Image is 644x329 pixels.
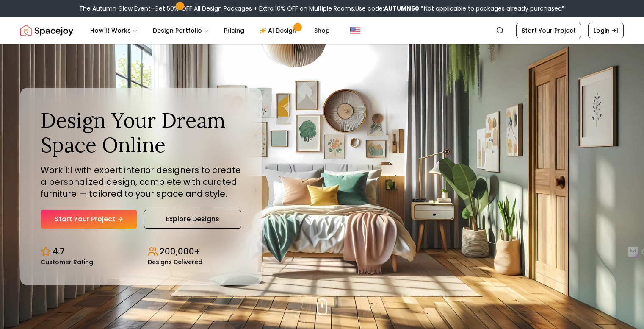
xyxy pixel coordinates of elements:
div: Design stats [41,239,241,265]
p: 4.7 [53,245,65,257]
img: United States [350,25,360,36]
img: Spacejoy Logo [20,22,73,39]
a: Pricing [217,22,251,39]
p: 200,000+ [160,245,200,257]
a: Shop [307,22,337,39]
small: Designs Delivered [148,259,202,265]
a: AI Design [253,22,306,39]
a: Explore Designs [144,210,241,229]
nav: Global [20,17,624,44]
div: The Autumn Glow Event-Get 50% OFF All Design Packages + Extra 10% OFF on Multiple Rooms. [79,4,565,13]
b: AUTUMN50 [384,4,419,13]
button: Design Portfolio [146,22,216,39]
a: Login [588,23,624,38]
a: Spacejoy [20,22,73,39]
a: Start Your Project [516,23,581,38]
a: Start Your Project [41,210,137,229]
nav: Main [83,22,337,39]
small: Customer Rating [41,259,93,265]
button: How It Works [83,22,144,39]
h1: Design Your Dream Space Online [41,108,241,157]
span: *Not applicable to packages already purchased* [419,4,565,13]
span: Use code: [355,4,419,13]
p: Work 1:1 with expert interior designers to create a personalized design, complete with curated fu... [41,164,241,200]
